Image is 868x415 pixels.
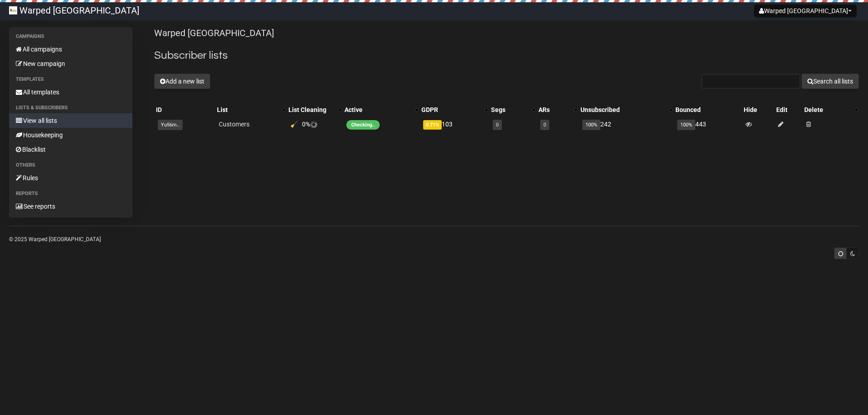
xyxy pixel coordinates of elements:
[154,27,859,39] p: Warped [GEOGRAPHIC_DATA]
[9,31,132,42] li: Campaigns
[215,103,287,116] th: List: No sort applied, activate to apply an ascending sort
[346,120,380,130] span: Checking..
[344,105,410,114] div: Active
[9,85,132,99] a: All templates
[9,234,859,244] p: © 2025 Warped [GEOGRAPHIC_DATA]
[776,105,801,114] div: Edit
[9,42,132,56] a: All campaigns
[343,103,420,116] th: Active: No sort applied, activate to apply an ascending sort
[543,122,546,128] a: 0
[742,103,774,116] th: Hide: No sort applied, sorting is disabled
[154,47,859,64] h2: Subscriber lists
[310,121,317,128] img: loader.gif
[9,74,132,85] li: Templates
[154,103,215,116] th: ID: No sort applied, sorting is disabled
[9,113,132,128] a: View all lists
[420,103,489,116] th: GDPR: No sort applied, activate to apply an ascending sort
[754,5,857,17] button: Warped [GEOGRAPHIC_DATA]
[9,128,132,142] a: Housekeeping
[744,105,773,114] div: Hide
[287,103,343,116] th: List Cleaning: No sort applied, activate to apply an ascending sort
[579,103,674,116] th: Unsubscribed: No sort applied, activate to apply an ascending sort
[802,74,859,89] button: Search all lists
[9,6,17,14] img: 88.gif
[156,105,213,114] div: ID
[154,74,210,89] button: Add a new list
[674,103,742,116] th: Bounced: No sort applied, sorting is disabled
[537,103,579,116] th: ARs: No sort applied, activate to apply an ascending sort
[491,105,528,114] div: Segs
[423,120,442,130] span: 0.71%
[804,105,850,114] div: Delete
[9,56,132,71] a: New campaign
[496,122,499,128] a: 0
[287,116,343,132] td: 🧹 0%
[219,121,250,128] a: Customers
[582,120,600,130] span: 100%
[9,171,132,185] a: Rules
[580,105,665,114] div: Unsubscribed
[677,120,695,130] span: 100%
[579,116,674,132] td: 242
[420,116,489,132] td: 103
[802,103,859,116] th: Delete: No sort applied, activate to apply an ascending sort
[9,142,132,157] a: Blacklist
[9,199,132,214] a: See reports
[674,116,742,132] td: 443
[421,105,480,114] div: GDPR
[774,103,802,116] th: Edit: No sort applied, sorting is disabled
[9,103,132,113] li: Lists & subscribers
[489,103,537,116] th: Segs: No sort applied, activate to apply an ascending sort
[9,188,132,199] li: Reports
[9,160,132,171] li: Others
[288,105,334,114] div: List Cleaning
[217,105,278,114] div: List
[538,105,570,114] div: ARs
[158,120,183,130] span: Yu56m..
[675,105,740,114] div: Bounced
